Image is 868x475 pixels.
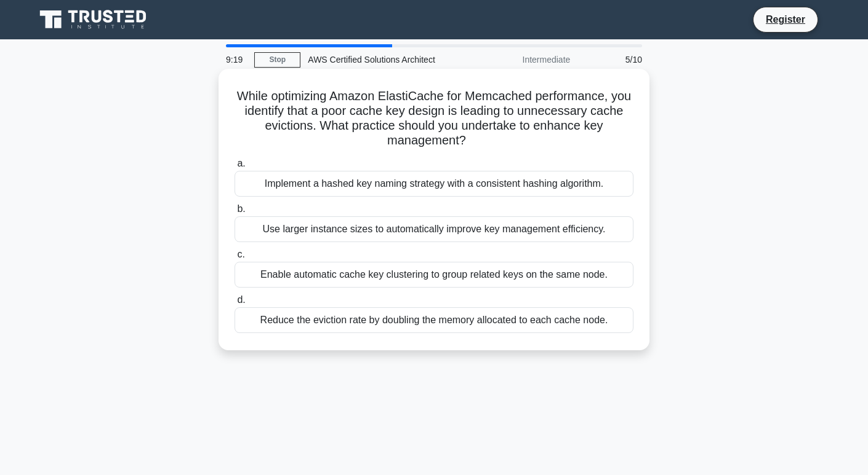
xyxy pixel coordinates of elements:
[577,47,649,72] div: 5/10
[300,47,470,72] div: AWS Certified Solutions Architect
[235,262,633,288] div: Enable automatic cache key clustering to group related keys on the same node.
[237,203,245,214] span: b.
[470,47,577,72] div: Intermediate
[254,52,300,68] a: Stop
[237,249,244,259] span: c.
[235,171,633,197] div: Implement a hashed key naming strategy with a consistent hashing algorithm.
[233,88,635,149] h5: While optimizing Amazon ElastiCache for Memcached performance, you identify that a poor cache key...
[235,216,633,242] div: Use larger instance sizes to automatically improve key management efficiency.
[237,158,245,168] span: a.
[758,12,813,27] a: Register
[219,47,254,72] div: 9:19
[235,307,633,333] div: Reduce the eviction rate by doubling the memory allocated to each cache node.
[237,294,245,305] span: d.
